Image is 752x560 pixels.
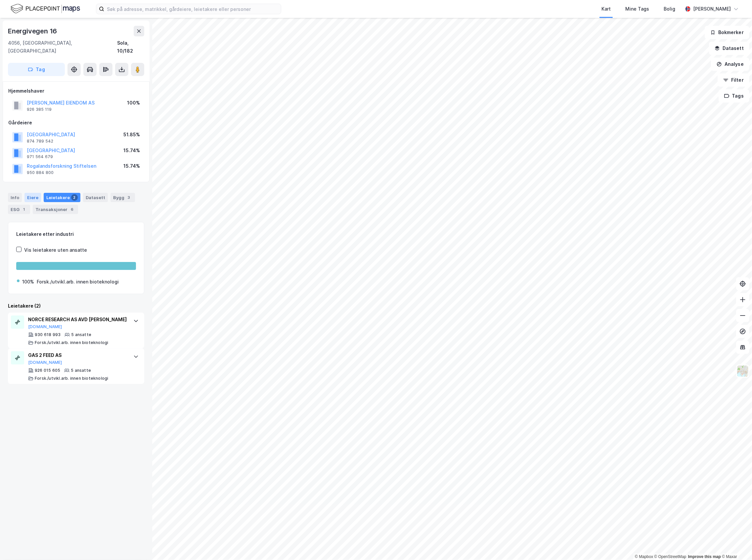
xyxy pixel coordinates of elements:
div: 1 [21,206,27,213]
button: Tag [8,63,65,76]
button: Datasett [709,42,749,55]
div: 926 385 119 [27,107,52,112]
button: Analyse [711,58,749,71]
div: 971 564 679 [27,154,53,159]
div: 2 [71,194,78,201]
div: 4056, [GEOGRAPHIC_DATA], [GEOGRAPHIC_DATA] [8,39,117,55]
a: Mapbox [635,554,653,559]
div: 5 ansatte [71,332,91,337]
div: NORCE RESEARCH AS AVD [PERSON_NAME] [28,316,127,323]
div: GAS 2 FEED AS [28,351,127,359]
img: logo.f888ab2527a4732fd821a326f86c7f29.svg [11,3,80,15]
div: Hjemmelshaver [8,87,144,95]
div: 874 789 542 [27,139,53,144]
button: [DOMAIN_NAME] [28,324,62,329]
div: Kart [601,5,611,13]
div: 100% [127,99,140,107]
div: Energivegen 16 [8,26,58,36]
div: 926 015 605 [35,368,60,373]
button: [DOMAIN_NAME] [28,360,62,365]
div: Mine Tags [625,5,649,13]
div: Forsk./utvikl.arb. innen bioteknologi [37,278,119,286]
div: Gårdeiere [8,119,144,127]
div: 15.74% [123,162,140,170]
div: Forsk./utvikl.arb. innen bioteknologi [35,376,108,381]
button: Bokmerker [705,26,749,39]
iframe: Chat Widget [719,528,752,560]
div: 6 [69,206,75,213]
div: Transaksjoner [33,205,78,214]
div: Bolig [664,5,675,13]
div: Info [8,193,22,202]
input: Søk på adresse, matrikkel, gårdeiere, leietakere eller personer [104,4,281,14]
div: Leietakere [44,193,80,202]
a: OpenStreetMap [654,554,686,559]
div: 950 884 800 [27,170,54,175]
div: Datasett [83,193,108,202]
div: 930 618 993 [35,332,61,337]
div: Sola, 10/182 [117,39,144,55]
div: Vis leietakere uten ansatte [24,246,87,254]
img: Z [736,365,749,377]
div: Leietakere etter industri [16,230,136,238]
div: Bygg [111,193,135,202]
div: ESG [8,205,30,214]
div: 100% [22,278,34,286]
div: Leietakere (2) [8,302,144,310]
div: [PERSON_NAME] [693,5,731,13]
div: 3 [126,194,132,201]
div: 5 ansatte [71,368,91,373]
div: Forsk./utvikl.arb. innen bioteknologi [35,340,108,345]
div: 15.74% [123,147,140,154]
button: Filter [718,73,749,87]
div: Kontrollprogram for chat [719,528,752,560]
div: Eiere [24,193,41,202]
a: Improve this map [688,554,721,559]
button: Tags [719,89,749,103]
div: 51.85% [123,131,140,139]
